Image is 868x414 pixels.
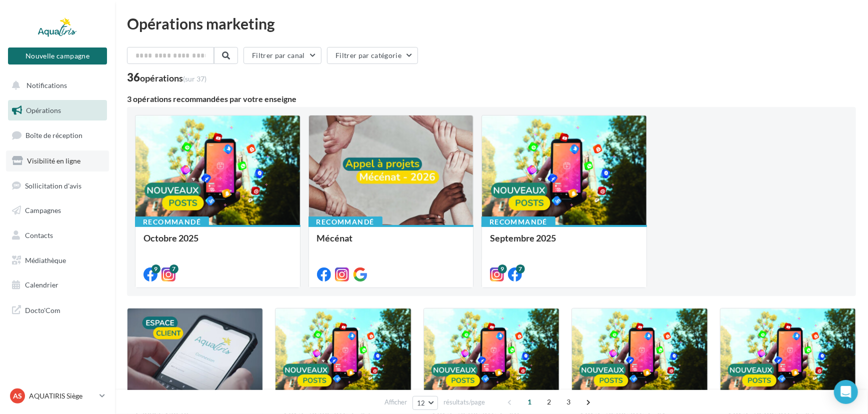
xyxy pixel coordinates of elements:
[26,106,61,114] span: Opérations
[498,264,507,273] div: 9
[6,75,105,96] button: Notifications
[522,394,538,410] span: 1
[6,100,109,121] a: Opérations
[490,233,638,253] div: Septembre 2025
[29,391,95,401] p: AQUATIRIS Siège
[384,397,407,407] span: Afficher
[417,399,425,407] span: 12
[561,394,577,410] span: 3
[834,380,858,404] div: Open Intercom Messenger
[6,124,109,146] a: Boîte de réception
[541,394,557,410] span: 2
[6,200,109,221] a: Campagnes
[308,216,382,227] div: Recommandé
[412,396,438,410] button: 12
[6,225,109,246] a: Contacts
[8,47,107,64] button: Nouvelle campagne
[25,131,82,139] span: Boîte de réception
[443,397,485,407] span: résultats/page
[169,264,178,273] div: 7
[27,156,80,165] span: Visibilité en ligne
[25,231,53,239] span: Contacts
[243,47,321,64] button: Filtrer par canal
[13,391,22,401] span: AS
[25,206,61,214] span: Campagnes
[127,95,856,103] div: 3 opérations recommandées par votre enseigne
[481,216,555,227] div: Recommandé
[8,386,107,405] a: AS AQUATIRIS Siège
[143,233,292,253] div: Octobre 2025
[317,233,465,253] div: Mécénat
[25,280,58,289] span: Calendrier
[140,73,206,82] div: opérations
[127,16,856,31] div: Opérations marketing
[327,47,418,64] button: Filtrer par catégorie
[25,256,66,264] span: Médiathèque
[6,250,109,271] a: Médiathèque
[6,274,109,295] a: Calendrier
[135,216,209,227] div: Recommandé
[25,181,81,189] span: Sollicitation d'avis
[127,72,206,83] div: 36
[6,175,109,196] a: Sollicitation d'avis
[6,150,109,171] a: Visibilité en ligne
[26,81,67,89] span: Notifications
[151,264,160,273] div: 9
[6,299,109,320] a: Docto'Com
[516,264,525,273] div: 7
[183,74,206,83] span: (sur 37)
[25,303,60,316] span: Docto'Com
